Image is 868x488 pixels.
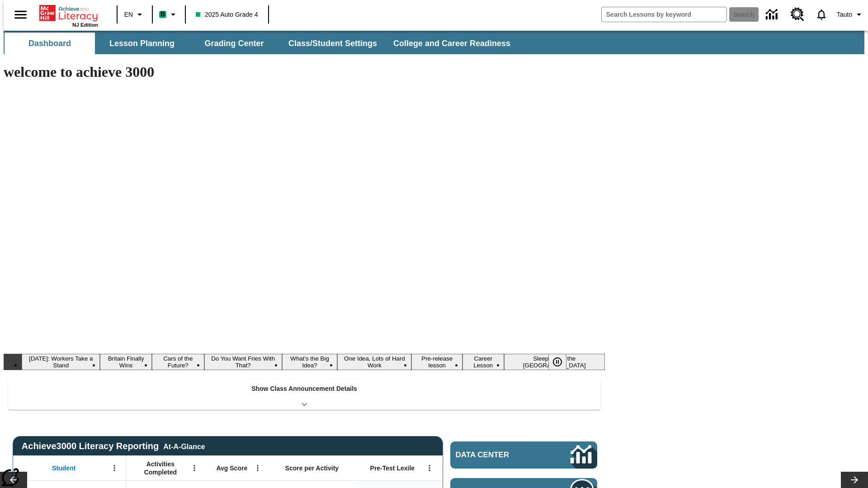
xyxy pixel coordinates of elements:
span: Data Center [456,450,540,460]
button: Lesson carousel, Next [841,472,868,488]
span: NJ Edition [72,22,98,28]
button: Boost Class color is mint green. Change class color [156,6,182,23]
button: Class/Student Settings [281,33,384,54]
button: Open Menu [423,461,436,475]
div: Show Class Announcement Details [8,379,600,410]
p: Show Class Announcement Details [251,384,357,394]
button: Open side menu [7,1,34,28]
span: Student [52,464,75,472]
button: Slide 6 One Idea, Lots of Hard Work [337,354,411,370]
button: Grading Center [189,33,279,54]
span: Tauto [837,10,852,19]
div: SubNavbar [4,33,519,54]
button: Pause [548,354,566,370]
button: College and Career Readiness [386,33,518,54]
a: Home [39,4,98,22]
span: Activities Completed [131,460,190,476]
button: Language: EN, Select a language [120,6,149,23]
div: SubNavbar [4,31,864,54]
button: Slide 1 Labor Day: Workers Take a Stand [22,354,100,370]
a: Data Center [760,2,785,27]
button: Dashboard [5,33,95,54]
div: At-A-Glance [163,441,205,451]
div: Home [39,3,98,28]
span: Achieve3000 Literacy Reporting [22,441,205,451]
button: Slide 8 Career Lesson [462,354,504,370]
button: Open Menu [251,461,264,475]
button: Slide 3 Cars of the Future? [152,354,204,370]
h1: welcome to achieve 3000 [4,64,605,80]
button: Slide 5 What's the Big Idea? [282,354,338,370]
button: Open Menu [108,461,121,475]
button: Profile/Settings [833,6,868,23]
a: Resource Center, Will open in new tab [785,2,810,27]
span: 2025 Auto Grade 4 [196,10,258,19]
span: Pre-Test Lexile [370,464,415,472]
a: Data Center [450,441,597,469]
input: search field [602,7,726,22]
div: Pause [548,354,576,370]
button: Slide 9 Sleepless in the Animal Kingdom [504,354,605,370]
span: Avg Score [216,464,247,472]
span: B [160,9,165,20]
span: Score per Activity [285,464,339,472]
button: Open Menu [188,461,201,475]
button: Lesson Planning [97,33,187,54]
a: Notifications [810,3,833,26]
button: Slide 7 Pre-release lesson [411,354,462,370]
button: Slide 2 Britain Finally Wins [100,354,151,370]
span: EN [124,10,133,19]
button: Slide 4 Do You Want Fries With That? [204,354,282,370]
